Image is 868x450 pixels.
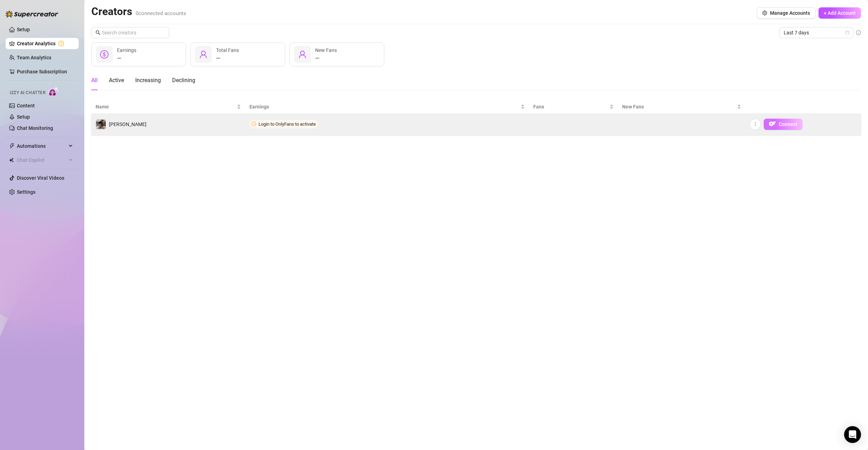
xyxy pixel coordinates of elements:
[764,119,803,130] button: OFConnect
[769,120,776,127] img: OF
[770,10,810,16] span: Manage Accounts
[824,10,856,16] span: + Add Account
[117,47,136,53] span: Earnings
[315,47,337,53] span: New Fans
[529,100,618,114] th: Fans
[10,90,45,96] span: Izzy AI Chatter
[298,50,307,59] span: user
[17,154,67,166] span: Chat Copilot
[618,100,745,114] th: New Fans
[96,103,235,111] span: Name
[249,103,519,111] span: Earnings
[845,31,849,35] span: calendar
[96,30,100,35] span: search
[48,87,59,97] img: AI Chatter
[259,121,316,127] span: Login to OnlyFans to activate
[17,38,73,49] a: Creator Analytics exclamation-circle
[135,76,161,85] div: Increasing
[315,54,337,62] div: —
[17,140,67,152] span: Automations
[91,76,98,85] div: All
[17,55,51,60] a: Team Analytics
[109,76,124,85] div: Active
[533,103,608,111] span: Fans
[753,121,758,126] span: more
[762,11,767,15] span: setting
[117,54,136,62] div: —
[96,119,106,129] img: Amelia
[757,7,816,19] button: Manage Accounts
[6,11,58,18] img: logo-BBDzfeDw.svg
[216,54,239,62] div: —
[17,27,30,32] a: Setup
[91,100,245,114] th: Name
[172,76,195,85] div: Declining
[622,103,736,111] span: New Fans
[779,121,797,127] span: Connect
[17,114,30,120] a: Setup
[245,100,529,114] th: Earnings
[856,30,861,35] span: info-circle
[199,50,208,59] span: user
[844,426,861,443] div: Open Intercom Messenger
[818,7,861,19] button: + Add Account
[784,27,849,38] span: Last 7 days
[136,10,186,16] span: 0 connected accounts
[17,175,64,181] a: Discover Viral Videos
[216,47,239,53] span: Total Fans
[102,29,159,37] input: Search creators
[91,5,186,18] h2: Creators
[17,125,53,131] a: Chat Monitoring
[9,143,15,149] span: thunderbolt
[9,158,14,163] img: Chat Copilot
[17,103,35,108] a: Content
[17,189,35,195] a: Settings
[109,121,146,127] span: [PERSON_NAME]
[100,50,109,59] span: dollar-circle
[17,69,67,74] a: Purchase Subscription
[252,121,256,126] span: clock-circle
